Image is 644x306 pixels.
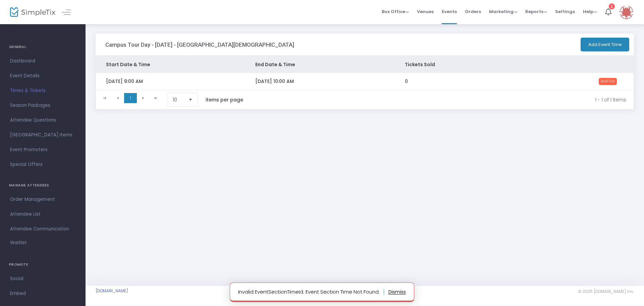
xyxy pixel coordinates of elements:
[257,93,626,106] kendo-pager-info: 1 - 1 of 1 items
[10,225,75,233] span: Attendee Communication
[489,8,517,15] span: Marketing
[388,287,406,297] button: dismiss
[245,56,394,73] th: End Date & Time
[206,96,243,103] label: items per page
[9,258,76,271] h4: PROMOTE
[465,3,481,20] span: Orders
[186,93,195,106] button: Select
[10,289,75,298] span: Embed
[10,239,27,246] span: Waitlist
[96,56,245,73] th: Start Date & Time
[255,78,294,85] span: [DATE] 10:00 AM
[417,3,434,20] span: Venues
[124,93,137,103] span: Page 1
[555,3,575,20] span: Settings
[10,101,75,110] span: Season Packages
[405,78,408,85] span: 0
[173,96,183,103] span: 10
[96,288,128,294] a: [DOMAIN_NAME]
[10,274,75,283] span: Social
[10,131,75,139] span: [GEOGRAPHIC_DATA] Items
[10,116,75,125] span: Attendee Questions
[105,41,294,48] h3: Campus Tour Day - [DATE] - [GEOGRAPHIC_DATA][DEMOGRAPHIC_DATA]
[382,8,409,15] span: Box Office
[442,3,457,20] span: Events
[10,160,75,169] span: Special Offers
[599,78,617,85] span: Sold Out
[525,8,547,15] span: Reports
[10,195,75,204] span: Order Management
[10,72,75,80] span: Event Details
[9,40,76,54] h4: GENERAL
[238,287,384,297] p: Invalid EventSectionTimeId. Event Section Time Not Found.
[10,57,75,65] span: Dashboard
[581,38,629,51] button: Add Event Time
[395,56,514,73] th: Tickets Sold
[583,8,597,15] span: Help
[10,210,75,219] span: Attendee List
[106,78,143,85] span: [DATE] 9:00 AM
[10,145,75,154] span: Event Promoters
[10,86,75,95] span: Times & Tickets
[609,3,615,9] div: 1
[578,289,634,294] span: © 2025 [DOMAIN_NAME] Inc.
[9,179,76,192] h4: MANAGE ATTENDEES
[96,56,634,90] div: Data table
